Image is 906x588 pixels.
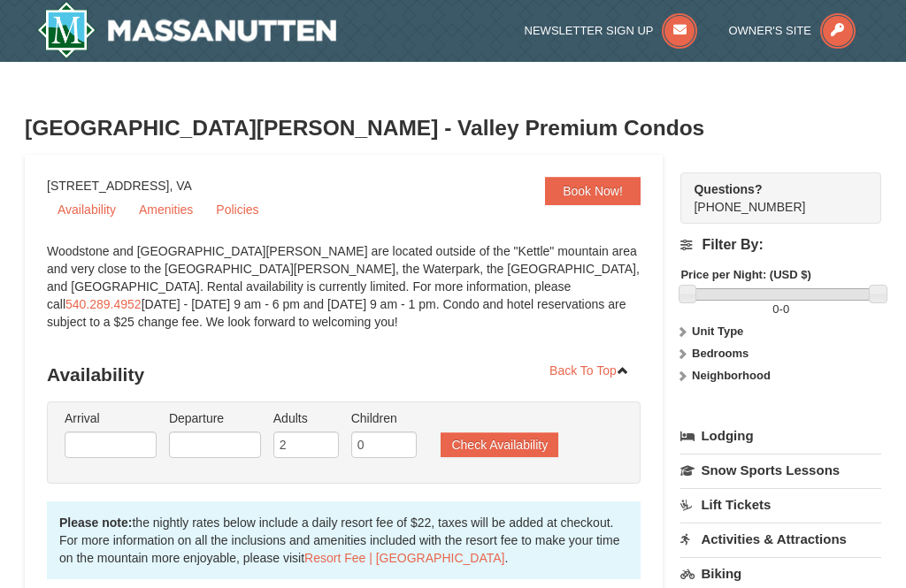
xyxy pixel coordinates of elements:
[37,2,336,58] a: Massanutten Resort
[65,409,157,427] label: Arrival
[205,196,269,223] a: Policies
[680,268,810,281] strong: Price per Night: (USD $)
[680,237,881,253] h4: Filter By:
[169,409,261,427] label: Departure
[538,357,641,384] a: Back To Top
[692,369,771,382] strong: Neighborhood
[772,302,779,316] span: 0
[37,2,336,58] img: Massanutten Resort Logo
[351,409,417,427] label: Children
[680,523,881,555] a: Activities & Attractions
[783,302,789,316] span: 0
[59,515,132,530] strong: Please note:
[65,297,142,311] a: 540.289.4952
[680,488,881,521] a: Lift Tickets
[694,182,762,196] strong: Questions?
[304,551,504,565] a: Resort Fee | [GEOGRAPHIC_DATA]
[692,325,743,338] strong: Unit Type
[525,24,698,37] a: Newsletter Sign Up
[525,24,654,37] span: Newsletter Sign Up
[273,409,339,427] label: Adults
[47,196,127,223] a: Availability
[680,454,881,486] a: Snow Sports Lessons
[680,301,881,318] label: -
[545,177,641,205] a: Book Now!
[128,196,203,223] a: Amenities
[441,432,558,457] button: Check Availability
[692,347,749,360] strong: Bedrooms
[694,180,849,214] span: [PHONE_NUMBER]
[47,501,641,579] div: the nightly rates below include a daily resort fee of $22, taxes will be added at checkout. For m...
[728,24,811,37] span: Owner's Site
[25,111,881,146] h3: [GEOGRAPHIC_DATA][PERSON_NAME] - Valley Premium Condos
[47,242,641,348] div: Woodstone and [GEOGRAPHIC_DATA][PERSON_NAME] are located outside of the "Kettle" mountain area an...
[680,420,881,452] a: Lodging
[47,357,641,393] h3: Availability
[728,24,856,37] a: Owner's Site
